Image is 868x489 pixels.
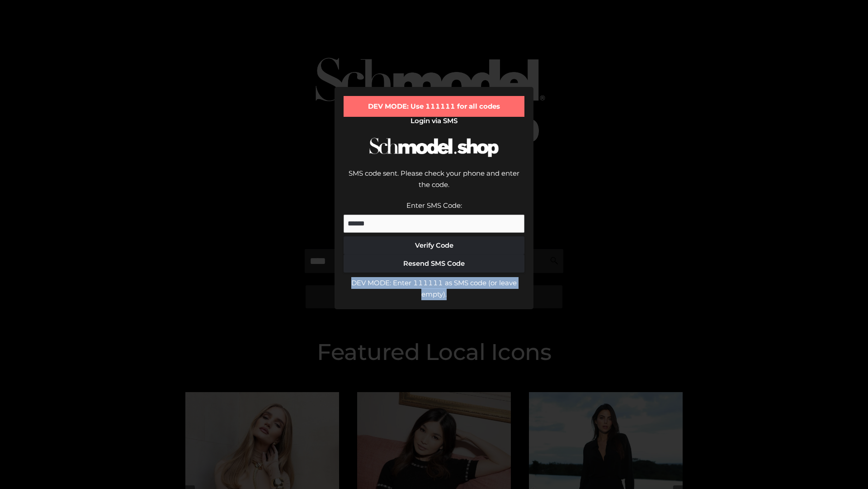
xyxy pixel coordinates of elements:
div: DEV MODE: Enter 111111 as SMS code (or leave empty). [344,277,524,300]
div: SMS code sent. Please check your phone and enter the code. [344,168,524,200]
div: DEV MODE: Use 111111 for all codes [344,96,524,117]
label: Enter SMS Code: [406,201,462,210]
img: Schmodel Logo [366,129,502,165]
button: Verify Code [344,236,524,254]
button: Resend SMS Code [344,254,524,273]
h2: Login via SMS [344,117,524,125]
